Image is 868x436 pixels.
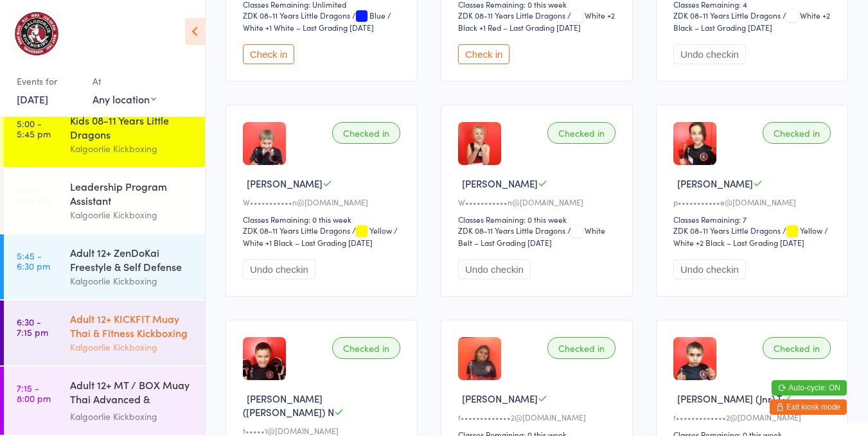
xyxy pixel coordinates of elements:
div: Kalgoorlie Kickboxing [70,409,194,424]
img: image1731924131.png [243,122,286,165]
div: Kalgoorlie Kickboxing [70,207,194,222]
img: image1739955707.png [458,122,501,165]
div: p•••••••••••e@[DOMAIN_NAME] [673,196,835,207]
div: Checked in [547,337,616,359]
time: 5:00 - 5:45 pm [17,118,51,139]
div: Adult 12+ KICKFIT Muay Thai & Fitness Kickboxing [70,311,194,340]
button: Exit kiosk mode [770,399,847,415]
div: Adult 12+ MT / BOX Muay Thai Advanced & SPARRING [70,378,194,409]
img: Kalgoorlie Kickboxing [13,10,60,58]
a: 7:15 -8:00 pmAdult 12+ MT / BOX Muay Thai Advanced & SPARRINGKalgoorlie Kickboxing [4,367,205,435]
div: Classes Remaining: 0 this week [243,214,404,225]
time: 7:15 - 8:00 pm [17,383,51,403]
div: W•••••••••••n@[DOMAIN_NAME] [458,196,619,207]
button: Undo checkin [243,259,315,279]
span: [PERSON_NAME] [462,177,538,190]
div: Checked in [547,122,616,144]
button: Undo checkin [673,259,746,279]
div: Leadership Program Assistant [70,179,194,207]
a: 5:45 -6:30 pmAdult 12+ ZenDoKai Freestyle & Self DefenseKalgoorlie Kickboxing [4,234,205,299]
div: Checked in [332,122,400,144]
div: ZDK 08-11 Years Little Dragons [243,10,350,21]
div: Checked in [763,122,831,144]
div: At [93,71,156,92]
span: [PERSON_NAME] [462,392,538,405]
time: 5:45 - 6:30 pm [17,250,50,271]
div: Checked in [763,337,831,359]
img: image1730884028.png [673,122,716,165]
button: Undo checkin [458,259,531,279]
div: ZDK 08-11 Years Little Dragons [243,225,350,236]
button: Auto-cycle: ON [772,380,847,396]
div: t•••••1@[DOMAIN_NAME] [243,425,404,436]
img: image1676080947.png [243,337,286,380]
div: Events for [17,71,80,92]
img: image1711360378.png [458,337,501,380]
div: Kids 08-11 Years Little Dragons [70,113,194,141]
span: [PERSON_NAME] [677,177,753,190]
a: 5:00 -5:45 pmLeadership Program AssistantKalgoorlie Kickboxing [4,168,205,233]
div: t•••••••••••••2@[DOMAIN_NAME] [673,412,835,423]
button: Check in [458,44,509,64]
button: Check in [243,44,294,64]
a: 6:30 -7:15 pmAdult 12+ KICKFIT Muay Thai & Fitness KickboxingKalgoorlie Kickboxing [4,301,205,365]
div: Checked in [332,337,400,359]
time: 6:30 - 7:15 pm [17,317,48,337]
span: [PERSON_NAME] (Jnr) T [677,392,782,405]
div: ZDK 08-11 Years Little Dragons [458,225,565,236]
div: Any location [93,92,156,106]
a: 5:00 -5:45 pmKids 08-11 Years Little DragonsKalgoorlie Kickboxing [4,102,205,167]
button: Undo checkin [673,44,746,64]
div: Kalgoorlie Kickboxing [70,340,194,354]
div: ZDK 08-11 Years Little Dragons [673,225,781,236]
div: Adult 12+ ZenDoKai Freestyle & Self Defense [70,245,194,274]
img: image1710931655.png [673,337,716,380]
a: [DATE] [17,92,48,106]
div: W•••••••••••n@[DOMAIN_NAME] [243,196,404,207]
div: ZDK 08-11 Years Little Dragons [673,10,781,21]
span: [PERSON_NAME] ([PERSON_NAME]) N [243,392,334,419]
div: Classes Remaining: 7 [673,214,835,225]
div: ZDK 08-11 Years Little Dragons [458,10,565,21]
div: Kalgoorlie Kickboxing [70,274,194,288]
div: Kalgoorlie Kickboxing [70,141,194,156]
time: 5:00 - 5:45 pm [17,184,51,205]
span: [PERSON_NAME] [247,177,323,190]
div: t•••••••••••••2@[DOMAIN_NAME] [458,412,619,423]
div: Classes Remaining: 0 this week [458,214,619,225]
